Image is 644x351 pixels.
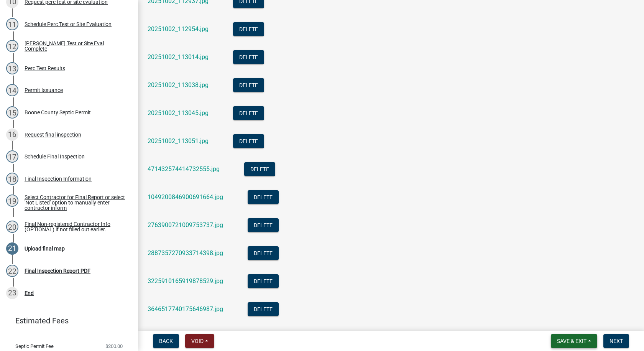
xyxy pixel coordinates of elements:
div: Select Contractor for Final Report or select 'Not Listed' option to manually enter contractor inform [25,194,126,211]
div: Boone County Septic Permit [25,110,91,115]
div: 11 [6,18,18,30]
wm-modal-confirm: Delete Document [233,110,264,117]
button: Delete [248,246,279,260]
div: [PERSON_NAME] Test or Site Eval Complete [25,41,126,51]
button: Delete [233,78,264,92]
span: Back [159,338,173,344]
div: Permit Issuance [25,87,63,93]
wm-modal-confirm: Delete Document [248,222,279,229]
a: 20251002_113045.jpg [148,109,209,117]
wm-modal-confirm: Delete Document [248,278,279,285]
div: Schedule Perc Test or Site Evaluation [25,21,112,27]
button: Save & Exit [551,334,597,348]
span: Void [191,338,204,344]
button: Delete [233,22,264,36]
div: Upload final map [25,246,65,251]
div: End [25,290,34,296]
div: 23 [6,287,18,299]
div: 21 [6,242,18,255]
button: Delete [233,134,264,148]
a: 3646517740175646987.jpg [148,305,223,313]
div: 22 [6,265,18,277]
a: 20251002_113051.jpg [148,137,209,145]
wm-modal-confirm: Delete Document [248,306,279,313]
button: Delete [244,162,275,176]
div: 16 [6,129,18,141]
div: 15 [6,106,18,119]
div: Final Inspection Information [25,176,92,181]
a: 20251002_113038.jpg [148,81,209,89]
div: Schedule Final Inspection [25,154,85,159]
a: 2763900721009753737.jpg [148,221,223,229]
div: Final Inspection Report PDF [25,268,90,274]
wm-modal-confirm: Delete Document [233,138,264,145]
button: Delete [248,190,279,204]
div: 20 [6,221,18,233]
button: Delete [248,274,279,288]
a: 20251002_113014.jpg [148,53,209,61]
a: 1049200846900691664.jpg [148,193,223,201]
span: $200.00 [105,344,123,349]
div: 19 [6,194,18,207]
wm-modal-confirm: Delete Document [248,194,279,201]
span: Septic Permit Fee [15,344,54,349]
wm-modal-confirm: Delete Document [233,82,264,89]
div: 12 [6,40,18,52]
wm-modal-confirm: Delete Document [244,166,275,173]
button: Delete [248,218,279,232]
div: 17 [6,150,18,163]
span: Save & Exit [557,338,586,344]
a: 20251002_112954.jpg [148,25,209,33]
div: Perc Test Results [25,66,65,71]
div: Request final inspection [25,132,81,137]
div: Final Non-registered Contractor Info (OPTIONAL) if not filled out earlier. [25,221,126,232]
button: Void [185,334,214,348]
wm-modal-confirm: Delete Document [233,26,264,33]
button: Next [603,334,629,348]
button: Delete [233,106,264,120]
wm-modal-confirm: Delete Document [248,250,279,257]
div: 13 [6,62,18,74]
button: Delete [248,302,279,316]
div: 18 [6,173,18,185]
div: 14 [6,84,18,96]
button: Delete [233,50,264,64]
a: 471432574414732555.jpg [148,165,220,173]
a: Estimated Fees [6,313,126,328]
a: 2887357270933714398.jpg [148,249,223,257]
button: Back [153,334,179,348]
wm-modal-confirm: Delete Document [233,54,264,61]
span: Next [609,338,623,344]
a: 3225910165919878529.jpg [148,277,223,285]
